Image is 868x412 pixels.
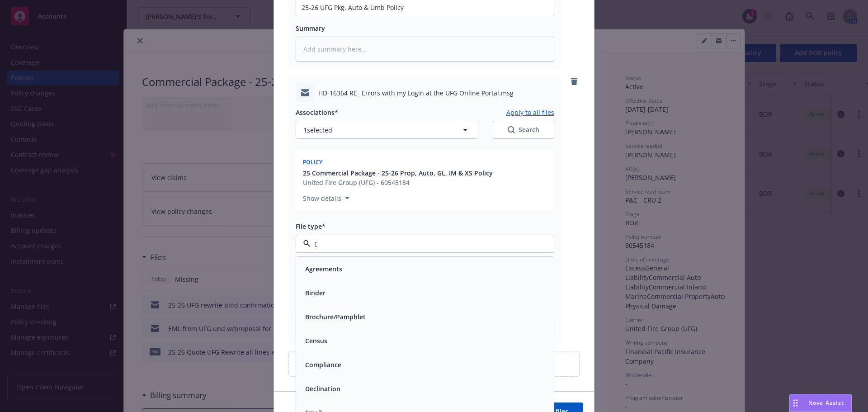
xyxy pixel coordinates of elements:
[288,351,580,377] div: Upload new files
[808,399,844,407] span: Nova Assist
[305,264,342,274] button: Agreements
[789,394,852,412] button: Nova Assist
[790,394,801,412] div: Drag to move
[305,288,325,298] button: Binder
[305,312,366,322] button: Brochure/Pamphlet
[305,336,327,346] button: Census
[305,360,341,369] button: Compliance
